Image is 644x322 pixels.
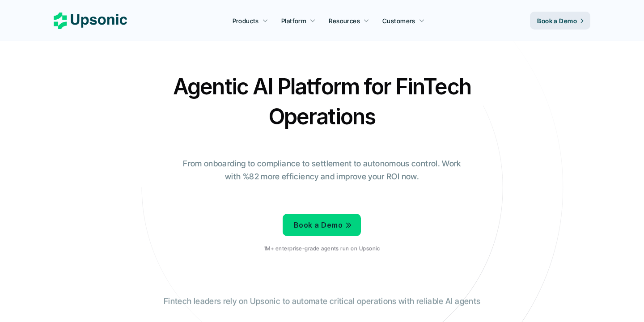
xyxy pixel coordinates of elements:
p: Products [233,16,259,25]
a: Book a Demo [283,214,361,236]
p: Book a Demo [294,219,343,232]
h2: Agentic AI Platform for FinTech Operations [165,72,479,131]
p: 1M+ enterprise-grade agents run on Upsonic [264,246,380,252]
p: Resources [329,16,360,25]
a: Products [227,13,274,29]
p: Fintech leaders rely on Upsonic to automate critical operations with reliable AI agents [164,295,480,308]
p: Customers [382,16,415,25]
a: Book a Demo [530,12,590,30]
p: Book a Demo [537,16,577,25]
p: From onboarding to compliance to settlement to autonomous control. Work with %82 more efficiency ... [177,157,467,183]
p: Platform [281,16,306,25]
